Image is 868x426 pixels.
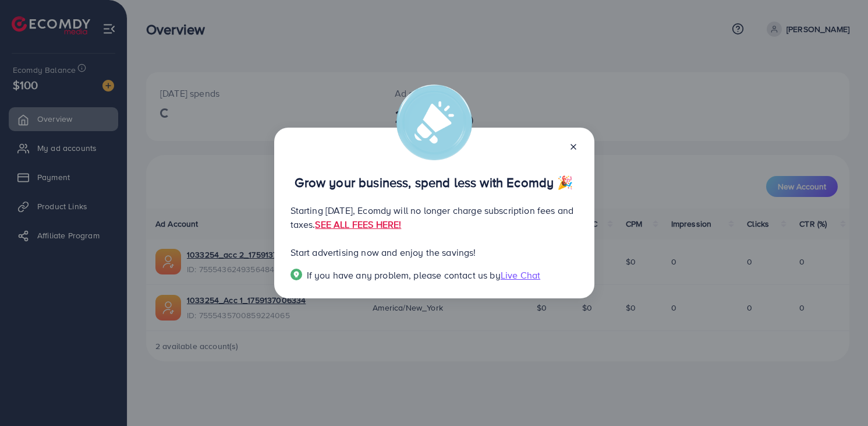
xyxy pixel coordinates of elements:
p: Grow your business, spend less with Ecomdy 🎉 [290,175,578,189]
img: alert [396,85,472,160]
img: Popup guide [290,269,302,280]
p: Start advertising now and enjoy the savings! [290,245,578,259]
p: Starting [DATE], Ecomdy will no longer charge subscription fees and taxes. [290,203,578,231]
a: SEE ALL FEES HERE! [315,218,401,231]
span: Live Chat [501,269,540,281]
span: If you have any problem, please contact us by [307,269,501,281]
